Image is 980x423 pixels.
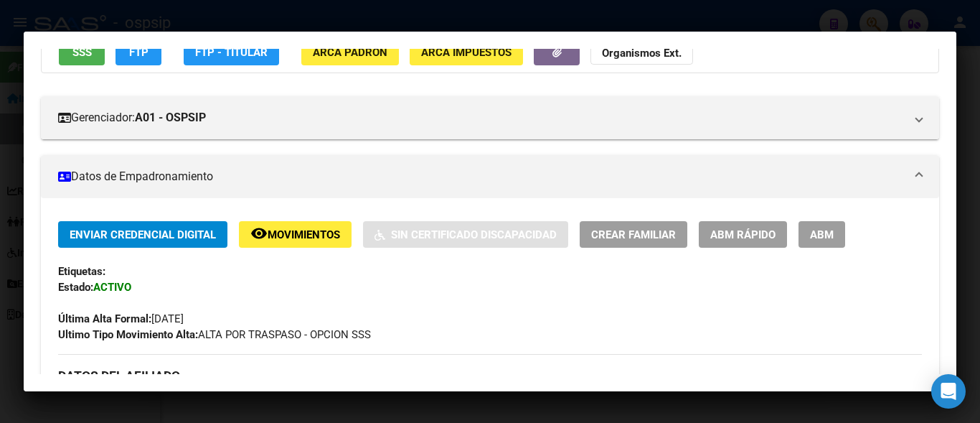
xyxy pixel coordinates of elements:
mat-expansion-panel-header: Datos de Empadronamiento [41,155,939,198]
button: ARCA Padrón [301,39,399,65]
span: SSS [72,46,92,59]
button: FTP [116,39,161,65]
div: Open Intercom Messenger [931,374,966,409]
span: FTP - Titular [195,46,268,59]
span: ALTA POR TRASPASO - OPCION SSS [58,328,371,341]
button: FTP - Titular [184,39,279,65]
button: ABM [798,221,845,248]
button: Sin Certificado Discapacidad [363,221,568,248]
button: Crear Familiar [580,221,687,248]
strong: Última Alta Formal: [58,312,151,325]
button: Movimientos [239,221,352,248]
span: ARCA Impuestos [421,46,512,59]
mat-panel-title: Datos de Empadronamiento [58,168,905,185]
strong: Organismos Ext. [602,47,682,60]
strong: Ultimo Tipo Movimiento Alta: [58,328,198,341]
button: ABM Rápido [699,221,787,248]
span: Sin Certificado Discapacidad [391,228,557,241]
span: Crear Familiar [591,228,676,241]
button: SSS [59,39,105,65]
strong: Estado: [58,281,93,294]
strong: ACTIVO [93,281,131,294]
span: ABM [810,228,834,241]
span: [DATE] [58,312,184,325]
mat-icon: remove_red_eye [250,225,268,242]
span: ARCA Padrón [313,46,387,59]
span: Movimientos [268,228,340,241]
span: Enviar Credencial Digital [70,228,216,241]
strong: Etiquetas: [58,265,105,278]
button: ARCA Impuestos [410,39,523,65]
span: ABM Rápido [710,228,776,241]
h3: DATOS DEL AFILIADO [58,368,922,384]
mat-expansion-panel-header: Gerenciador:A01 - OSPSIP [41,96,939,139]
span: FTP [129,46,149,59]
button: Enviar Credencial Digital [58,221,227,248]
button: Organismos Ext. [590,39,693,65]
mat-panel-title: Gerenciador: [58,109,905,126]
strong: A01 - OSPSIP [135,109,206,126]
